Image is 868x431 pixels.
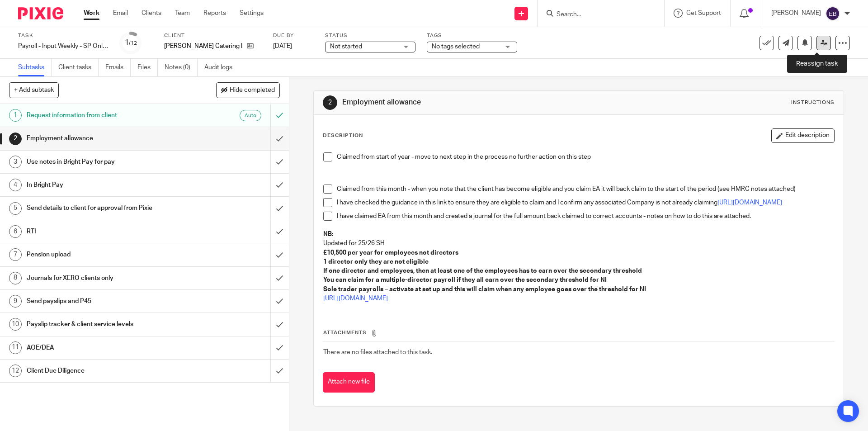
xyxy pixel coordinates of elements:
[18,59,52,76] a: Subtasks
[129,41,137,46] small: /12
[323,372,375,393] button: Attach new file
[27,132,183,145] h1: Employment allowance
[137,59,158,76] a: Files
[791,99,835,106] div: Instructions
[9,179,22,191] div: 4
[142,9,161,18] a: Clients
[323,259,429,265] strong: 1 director only they are not eligible
[9,248,22,261] div: 7
[203,9,226,18] a: Reports
[432,43,480,50] span: No tags selected
[273,32,314,39] label: Due by
[18,42,108,51] div: Payroll - Input Weekly - SP Only #
[164,42,242,51] p: [PERSON_NAME] Catering Ltd
[18,32,108,39] label: Task
[427,32,517,39] label: Tags
[27,201,183,215] h1: Send details to client for approval from Pixie
[164,32,262,39] label: Client
[240,9,264,18] a: Settings
[323,330,367,335] span: Attachments
[323,277,607,283] strong: You can claim for a multiple-director payroll if they all earn over the secondary threshold for NI
[323,132,363,139] p: Description
[9,82,59,98] button: + Add subtask
[27,178,183,192] h1: In Bright Pay
[27,248,183,261] h1: Pension upload
[771,9,821,18] p: [PERSON_NAME]
[27,109,183,122] h1: Request information from client
[216,82,280,98] button: Hide completed
[337,198,834,207] p: I have checked the guidance in this link to ensure they are eligible to claim and I confirm any a...
[325,32,415,39] label: Status
[9,133,22,145] div: 2
[323,295,388,302] a: [URL][DOMAIN_NAME]
[337,212,834,221] p: I have claimed EA from this month and created a journal for the full amount back claimed to corre...
[165,59,198,76] a: Notes (0)
[337,152,834,161] p: Claimed from start of year - move to next step in the process no further action on this step
[204,59,239,76] a: Audit logs
[58,59,99,76] a: Client tasks
[686,10,721,16] span: Get Support
[18,7,63,19] img: Pixie
[323,231,333,237] strong: NB:
[342,98,598,107] h1: Employment allowance
[323,239,834,248] p: Updated for 25/26 SH
[323,268,642,274] strong: If one director and employees, then at least one of the employees has to earn over the secondary ...
[9,295,22,308] div: 9
[9,109,22,122] div: 1
[27,341,183,355] h1: AOE/DEA
[84,9,99,18] a: Work
[323,286,646,293] strong: Sole trader payrolls – activate at set up and this will claim when any employee goes over the thr...
[105,59,131,76] a: Emails
[771,128,835,143] button: Edit description
[113,9,128,18] a: Email
[323,95,337,110] div: 2
[826,6,840,21] img: svg%3E
[240,110,261,121] div: Auto
[717,199,782,206] a: [URL][DOMAIN_NAME]
[337,185,834,194] p: Claimed from this month - when you note that the client has become eligible and you claim EA it w...
[9,365,22,377] div: 12
[27,364,183,378] h1: Client Due Diligence
[273,43,292,49] span: [DATE]
[9,318,22,331] div: 10
[27,317,183,331] h1: Payslip tracker & client service levels
[330,43,362,50] span: Not started
[175,9,190,18] a: Team
[27,155,183,169] h1: Use notes in Bright Pay for pay
[125,38,137,48] div: 1
[27,271,183,285] h1: Journals for XERO clients only
[9,225,22,238] div: 6
[556,11,637,19] input: Search
[9,272,22,284] div: 8
[27,225,183,238] h1: RTI
[9,156,22,168] div: 3
[27,294,183,308] h1: Send payslips and P45
[9,202,22,215] div: 5
[323,349,432,355] span: There are no files attached to this task.
[323,250,458,256] strong: £10,500 per year for employees not directors
[9,341,22,354] div: 11
[230,87,275,94] span: Hide completed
